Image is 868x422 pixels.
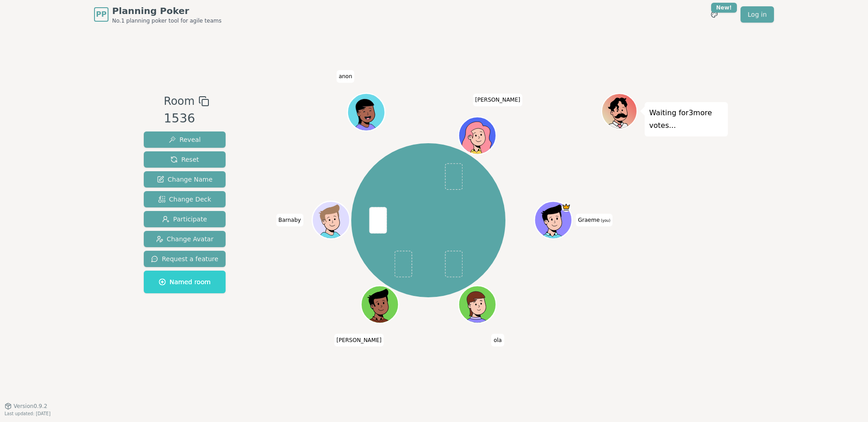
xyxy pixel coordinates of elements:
span: Click to change your name [334,334,384,347]
span: Click to change your name [276,214,303,226]
button: Change Avatar [144,231,226,247]
span: Change Deck [158,195,211,204]
button: Reveal [144,131,226,148]
button: Named room [144,271,226,293]
span: Request a feature [151,254,218,263]
div: 1536 [164,109,209,128]
p: Waiting for 3 more votes... [649,107,723,132]
span: No.1 planning poker tool for agile teams [112,17,222,24]
span: Graeme is the host [561,202,571,212]
span: Named room [159,277,211,286]
a: PPPlanning PokerNo.1 planning poker tool for agile teams [94,5,222,24]
button: Participate [144,211,226,227]
span: Click to change your name [473,94,523,107]
span: (you) [600,219,611,223]
span: Reveal [169,135,201,144]
span: Click to change your name [336,70,354,83]
button: Change Deck [144,191,226,207]
div: New! [711,3,737,13]
a: Log in [741,6,774,23]
span: Click to change your name [576,214,613,226]
span: Change Name [157,175,212,184]
span: Participate [162,215,207,224]
span: Room [164,93,194,109]
button: Click to change your avatar [535,202,571,238]
span: PP [96,9,106,20]
span: Version 0.9.2 [14,403,47,410]
span: Last updated: [DATE] [5,411,51,416]
button: Change Name [144,171,226,188]
span: Planning Poker [112,5,222,17]
button: Reset [144,151,226,168]
span: Click to change your name [491,334,504,347]
button: Request a feature [144,251,226,267]
button: New! [706,6,722,23]
span: Reset [170,155,199,164]
span: Change Avatar [156,234,214,244]
button: Version0.9.2 [5,403,47,410]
